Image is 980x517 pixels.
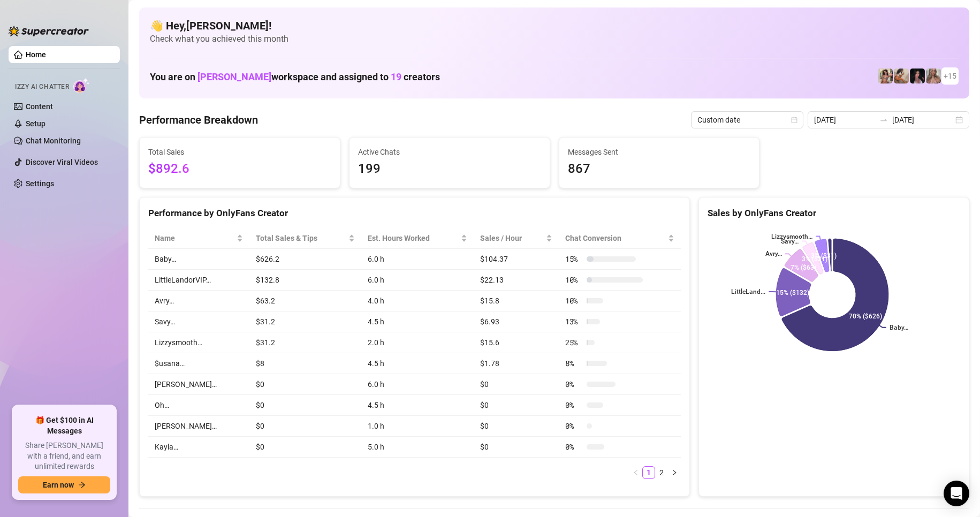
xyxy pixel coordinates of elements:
[256,232,346,244] span: Total Sales & Tips
[565,337,582,348] span: 25 %
[361,270,474,291] td: 6.0 h
[474,311,559,332] td: $6.93
[879,116,888,124] span: to
[15,82,69,92] span: Izzy AI Chatter
[361,332,474,353] td: 2.0 h
[629,466,642,479] li: Previous Page
[565,232,666,244] span: Chat Conversion
[361,374,474,395] td: 6.0 h
[148,395,249,416] td: Oh…
[18,440,110,472] span: Share [PERSON_NAME] with a friend, and earn unlimited rewards
[148,159,331,179] span: $892.6
[9,26,89,36] img: logo-BBDzfeDw.svg
[944,481,969,506] div: Open Intercom Messenger
[565,295,582,307] span: 10 %
[249,374,361,395] td: $0
[565,358,582,369] span: 8 %
[656,467,667,478] a: 2
[26,158,98,166] a: Discover Viral Videos
[18,476,110,493] button: Earn nowarrow-right
[249,291,361,311] td: $63.2
[629,466,642,479] button: left
[926,69,941,83] img: Kenzie (@dmaxkenz)
[565,378,582,390] span: 0 %
[474,291,559,311] td: $15.8
[26,136,81,145] a: Chat Monitoring
[668,466,681,479] button: right
[791,117,797,123] span: calendar
[474,437,559,458] td: $0
[361,291,474,311] td: 4.0 h
[781,238,799,245] text: Savy…
[249,311,361,332] td: $31.2
[474,228,559,249] th: Sales / Hour
[148,249,249,270] td: Baby…
[148,228,249,249] th: Name
[565,253,582,265] span: 15 %
[139,112,258,127] h4: Performance Breakdown
[361,311,474,332] td: 4.5 h
[568,159,751,179] span: 867
[26,119,45,128] a: Setup
[148,291,249,311] td: Avry…
[150,33,959,45] span: Check what you achieved this month
[148,206,681,221] div: Performance by OnlyFans Creator
[559,228,681,249] th: Chat Conversion
[474,332,559,353] td: $15.6
[148,374,249,395] td: [PERSON_NAME]…
[474,395,559,416] td: $0
[361,249,474,270] td: 6.0 h
[150,18,959,33] h4: 👋 Hey, [PERSON_NAME] !
[18,415,110,436] span: 🎁 Get $100 in AI Messages
[148,311,249,332] td: Savy…
[73,78,90,93] img: AI Chatter
[568,146,751,158] span: Messages Sent
[148,416,249,437] td: [PERSON_NAME]…
[731,288,765,295] text: LittleLand...
[43,481,74,489] span: Earn now
[655,466,668,479] li: 2
[474,353,559,374] td: $1.78
[249,416,361,437] td: $0
[249,228,361,249] th: Total Sales & Tips
[361,437,474,458] td: 5.0 h
[26,179,54,188] a: Settings
[249,270,361,291] td: $132.8
[480,232,544,244] span: Sales / Hour
[249,332,361,353] td: $31.2
[155,232,234,244] span: Name
[26,102,53,111] a: Content
[249,437,361,458] td: $0
[391,71,401,82] span: 19
[148,353,249,374] td: $usana…
[643,467,655,478] a: 1
[148,332,249,353] td: Lizzysmooth…
[249,249,361,270] td: $626.2
[148,437,249,458] td: Kayla…
[78,481,86,489] span: arrow-right
[565,316,582,328] span: 13 %
[944,70,956,82] span: + 15
[565,441,582,453] span: 0 %
[565,399,582,411] span: 0 %
[361,416,474,437] td: 1.0 h
[148,146,331,158] span: Total Sales
[361,395,474,416] td: 4.5 h
[708,206,960,221] div: Sales by OnlyFans Creator
[197,71,271,82] span: [PERSON_NAME]
[474,249,559,270] td: $104.37
[361,353,474,374] td: 4.5 h
[668,466,681,479] li: Next Page
[249,353,361,374] td: $8
[565,274,582,286] span: 10 %
[150,71,440,83] h1: You are on workspace and assigned to creators
[368,232,459,244] div: Est. Hours Worked
[358,146,541,158] span: Active Chats
[814,114,875,126] input: Start date
[890,324,908,331] text: Baby…
[697,112,797,128] span: Custom date
[765,250,781,258] text: Avry…
[878,69,893,83] img: Avry (@avryjennervip)
[633,469,639,476] span: left
[474,374,559,395] td: $0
